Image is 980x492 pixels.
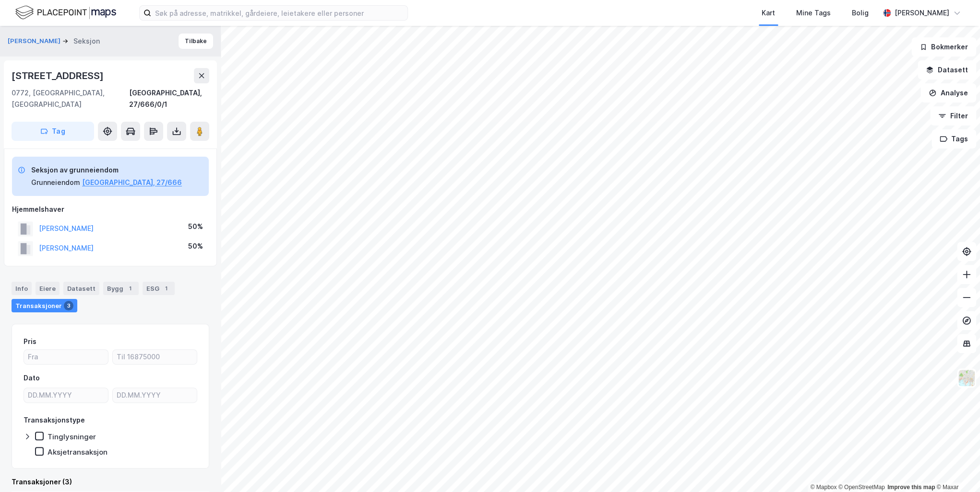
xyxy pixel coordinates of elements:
[930,106,976,126] button: Filter
[113,350,197,364] input: Til 16875000
[179,34,213,49] button: Tilbake
[188,240,203,252] div: 50%
[918,60,976,80] button: Datasett
[129,87,209,110] div: [GEOGRAPHIC_DATA], 27/666/0/1
[887,484,935,491] a: Improve this map
[82,177,182,188] button: [GEOGRAPHIC_DATA], 27/666
[63,282,99,295] div: Datasett
[852,7,869,19] div: Bolig
[143,282,175,295] div: ESG
[920,83,976,103] button: Analyse
[8,36,62,46] button: [PERSON_NAME]
[36,282,60,295] div: Eiere
[151,6,407,20] input: Søk på adresse, matrikkel, gårdeiere, leietakere eller personer
[12,476,209,488] div: Transaksjoner (3)
[12,68,106,83] div: [STREET_ADDRESS]
[31,177,80,188] div: Grunneiendom
[73,35,100,47] div: Seksjon
[103,282,139,295] div: Bygg
[838,484,885,491] a: OpenStreetMap
[12,87,129,110] div: 0772, [GEOGRAPHIC_DATA], [GEOGRAPHIC_DATA]
[12,299,77,312] div: Transaksjoner
[24,414,85,426] div: Transaksjonstype
[15,4,116,21] img: logo.f888ab2527a4732fd821a326f86c7f29.svg
[24,372,40,384] div: Dato
[932,129,976,149] button: Tags
[12,282,32,295] div: Info
[48,447,108,457] div: Aksjetransaksjon
[12,204,209,215] div: Hjemmelshaver
[12,122,94,141] button: Tag
[932,446,980,492] iframe: Chat Widget
[810,484,837,491] a: Mapbox
[24,350,108,364] input: Fra
[911,37,976,57] button: Bokmerker
[24,336,36,347] div: Pris
[31,164,182,176] div: Seksjon av grunneiendom
[24,388,108,402] input: DD.MM.YYYY
[64,301,73,310] div: 3
[895,7,949,19] div: [PERSON_NAME]
[762,7,775,19] div: Kart
[796,7,831,19] div: Mine Tags
[48,432,96,441] div: Tinglysninger
[113,388,197,402] input: DD.MM.YYYY
[188,221,203,232] div: 50%
[957,369,976,387] img: Z
[125,284,135,293] div: 1
[161,284,171,293] div: 1
[932,446,980,492] div: Kontrollprogram for chat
